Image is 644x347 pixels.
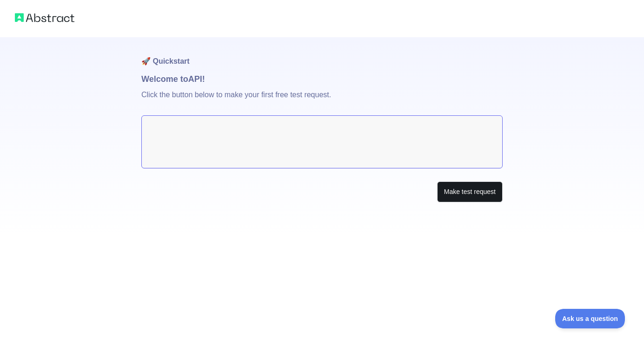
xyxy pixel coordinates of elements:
h1: Welcome to API! [141,73,503,86]
iframe: Toggle Customer Support [555,309,625,328]
img: Abstract logo [15,11,74,24]
button: Make test request [437,181,503,202]
p: Click the button below to make your first free test request. [141,86,503,115]
h1: 🚀 Quickstart [141,37,503,73]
